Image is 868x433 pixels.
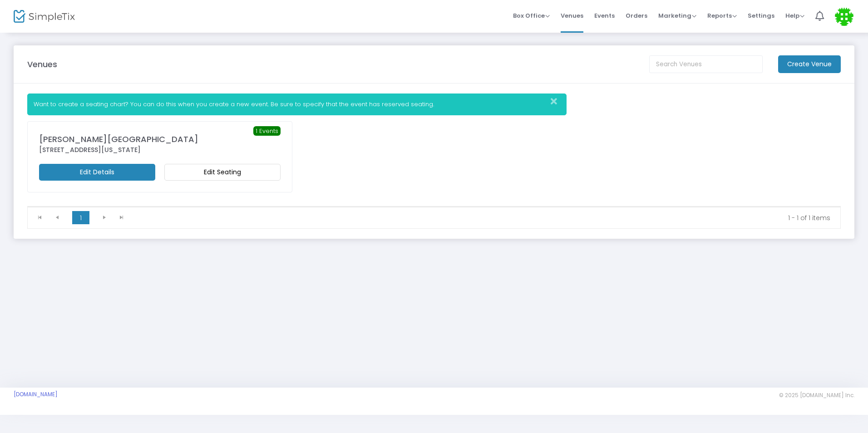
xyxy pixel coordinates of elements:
[748,4,774,27] span: Settings
[72,211,89,225] span: Page 1
[649,55,763,73] input: Search Venues
[779,392,854,399] span: © 2025 [DOMAIN_NAME] Inc.
[14,391,58,398] a: [DOMAIN_NAME]
[626,4,647,27] span: Orders
[658,11,696,20] span: Marketing
[164,164,281,181] m-button: Edit Seating
[28,207,840,207] div: Data table
[513,11,550,20] span: Box Office
[39,164,155,181] m-button: Edit Details
[778,55,841,73] m-button: Create Venue
[27,58,57,70] m-panel-title: Venues
[785,11,804,20] span: Help
[707,11,737,20] span: Reports
[548,94,566,109] button: Close
[39,145,281,155] div: [STREET_ADDRESS][US_STATE]
[39,133,281,145] div: [PERSON_NAME][GEOGRAPHIC_DATA]
[27,93,567,115] div: Want to create a seating chart? You can do this when you create a new event. Be sure to specify t...
[137,213,830,222] kendo-pager-info: 1 - 1 of 1 items
[561,4,583,27] span: Venues
[253,126,281,136] span: 1 Events
[594,4,615,27] span: Events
